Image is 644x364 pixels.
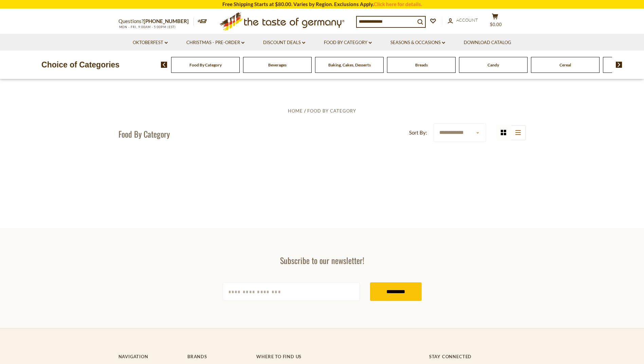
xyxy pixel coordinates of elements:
a: [PHONE_NUMBER] [144,18,189,24]
a: Christmas - PRE-ORDER [186,39,244,46]
img: previous arrow [161,62,167,68]
h3: Subscribe to our newsletter! [223,255,422,265]
a: Discount Deals [263,39,305,46]
h4: Where to find us [256,354,402,359]
h1: Food By Category [118,129,170,139]
a: Cereal [559,62,571,67]
a: Click here for details. [374,1,422,7]
a: Beverages [268,62,287,67]
a: Seasons & Occasions [390,39,445,46]
label: Sort By: [409,128,427,137]
a: Food By Category [307,108,356,114]
span: Account [456,17,478,23]
h4: Navigation [118,354,181,359]
a: Candy [487,62,499,67]
h4: Stay Connected [429,354,526,359]
a: Home [288,108,303,114]
a: Account [448,17,478,24]
img: next arrow [616,62,622,68]
a: Food By Category [324,39,372,46]
a: Baking, Cakes, Desserts [328,62,371,67]
a: Breads [415,62,428,67]
button: $0.00 [485,13,505,30]
p: Questions? [118,17,194,26]
span: $0.00 [490,22,502,27]
a: Download Catalog [464,39,511,46]
span: MON - FRI, 9:00AM - 5:00PM (EST) [118,25,176,29]
a: Food By Category [189,62,222,67]
h4: Brands [187,354,250,359]
a: Oktoberfest [133,39,168,46]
